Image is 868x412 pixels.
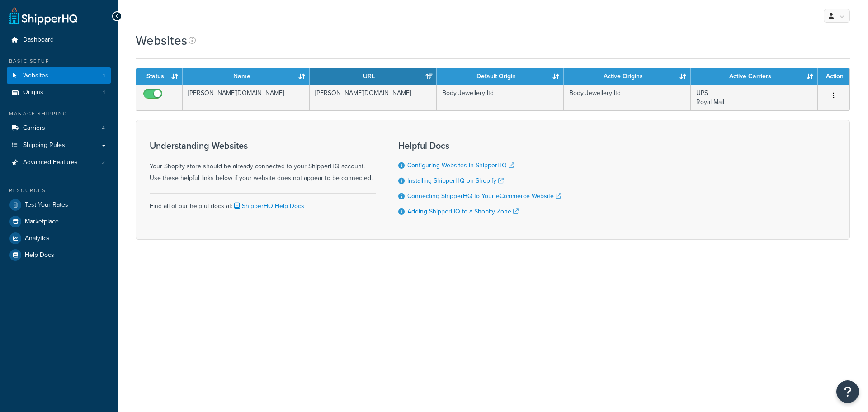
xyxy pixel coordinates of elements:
[150,141,376,184] div: Your Shopify store should be already connected to your ShipperHQ account. Use these helpful links...
[25,251,54,259] span: Help Docs
[836,380,859,403] button: Open Resource Center
[136,32,187,49] h1: Websites
[7,197,111,213] a: Test Your Rates
[564,85,691,110] td: Body Jewellery ltd
[310,68,437,85] th: URL: activate to sort column ascending
[7,187,111,194] div: Resources
[407,207,519,216] a: Adding ShipperHQ to a Shopify Zone
[691,68,818,85] th: Active Carriers: activate to sort column ascending
[7,32,111,48] a: Dashboard
[564,68,691,85] th: Active Origins: activate to sort column ascending
[7,137,111,154] a: Shipping Rules
[7,230,111,246] a: Analytics
[818,68,849,85] th: Action
[25,235,50,242] span: Analytics
[183,68,310,85] th: Name: activate to sort column ascending
[102,159,105,166] span: 2
[7,120,111,137] a: Carriers 4
[23,159,78,166] span: Advanced Features
[183,85,310,110] td: [PERSON_NAME][DOMAIN_NAME]
[407,191,561,201] a: Connecting ShipperHQ to Your eCommerce Website
[7,154,111,171] li: Advanced Features
[25,201,68,209] span: Test Your Rates
[232,201,304,211] a: ShipperHQ Help Docs
[7,120,111,137] li: Carriers
[7,247,111,263] a: Help Docs
[7,67,111,84] a: Websites 1
[407,176,504,185] a: Installing ShipperHQ on Shopify
[7,154,111,171] a: Advanced Features 2
[23,89,43,96] span: Origins
[7,84,111,101] li: Origins
[103,72,105,80] span: 1
[437,85,564,110] td: Body Jewellery ltd
[7,110,111,118] div: Manage Shipping
[150,193,376,212] div: Find all of our helpful docs at:
[103,89,105,96] span: 1
[150,141,376,151] h3: Understanding Websites
[23,72,48,80] span: Websites
[691,85,818,110] td: UPS Royal Mail
[7,84,111,101] a: Origins 1
[25,218,59,226] span: Marketplace
[23,36,54,44] span: Dashboard
[437,68,564,85] th: Default Origin: activate to sort column ascending
[9,7,77,25] a: ShipperHQ Home
[23,124,45,132] span: Carriers
[7,57,111,65] div: Basic Setup
[7,67,111,84] li: Websites
[7,213,111,230] a: Marketplace
[310,85,437,110] td: [PERSON_NAME][DOMAIN_NAME]
[136,68,183,85] th: Status: activate to sort column ascending
[407,161,514,170] a: Configuring Websites in ShipperHQ
[23,142,65,149] span: Shipping Rules
[398,141,561,151] h3: Helpful Docs
[102,124,105,132] span: 4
